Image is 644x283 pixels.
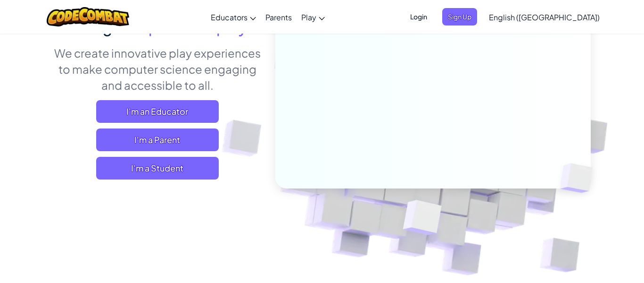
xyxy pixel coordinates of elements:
[206,4,261,30] a: Educators
[53,45,261,93] p: We create innovative play experiences to make computer science engaging and accessible to all.
[96,129,219,151] a: I'm a Parent
[380,180,464,258] img: Overlap cubes
[405,8,433,26] button: Login
[442,8,477,26] button: Sign Up
[211,12,248,22] span: Educators
[489,12,600,22] span: English ([GEOGRAPHIC_DATA])
[484,4,604,30] a: English ([GEOGRAPHIC_DATA])
[297,4,330,30] a: Play
[96,157,219,180] button: I'm a Student
[96,100,219,123] a: I'm an Educator
[261,4,297,30] a: Parents
[301,12,316,22] span: Play
[545,144,615,213] img: Overlap cubes
[47,7,129,26] img: CodeCombat logo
